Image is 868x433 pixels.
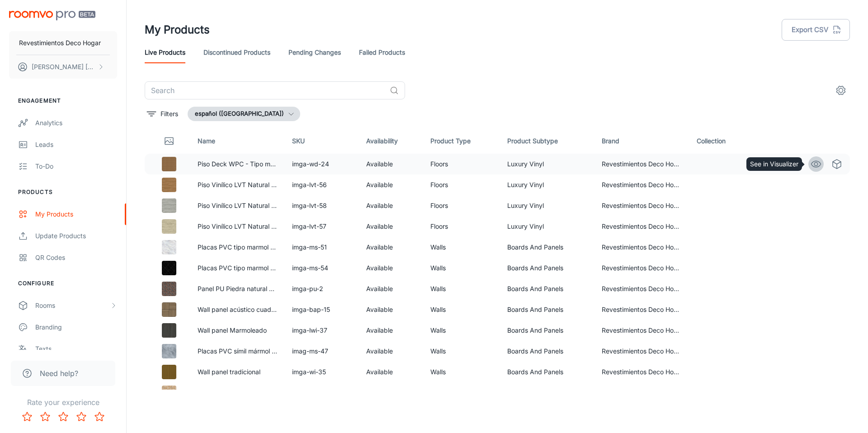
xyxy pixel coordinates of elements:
[198,368,260,376] a: Wall panel tradicional
[35,140,117,150] div: Leads
[594,195,689,216] td: Revestimientos Deco Hogar
[285,341,359,362] td: imag-ms-47
[500,216,595,237] td: Luxury Vinyl
[35,322,117,332] div: Branding
[288,42,341,63] a: Pending Changes
[7,397,119,408] p: Rate your experience
[285,362,359,382] td: imga-wi-35
[160,109,178,119] p: Filters
[285,216,359,237] td: imga-lvt-57
[359,362,424,382] td: Available
[594,362,689,382] td: Revestimientos Deco Hogar
[359,278,424,299] td: Available
[198,202,287,209] a: Piso Vinílico LVT Natural - Gris
[190,128,285,154] th: Name
[500,128,595,154] th: Product Subtype
[35,161,117,171] div: To-do
[19,38,101,48] p: Revestimientos Deco Hogar
[500,299,595,320] td: Boards And Panels
[359,237,424,258] td: Available
[145,42,185,63] a: Live Products
[198,306,329,313] a: Wall panel acústico cuadrado - Marrón claro
[359,341,424,362] td: Available
[198,160,343,168] a: Piso Deck WPC - Tipo madera - 290cm - Marrón
[500,174,595,195] td: Luxury Vinyl
[9,55,117,79] button: [PERSON_NAME] [PERSON_NAME]
[35,301,110,311] div: Rooms
[594,216,689,237] td: Revestimientos Deco Hogar
[594,299,689,320] td: Revestimientos Deco Hogar
[285,154,359,174] td: imga-wd-24
[594,382,689,403] td: Revestimientos Deco Hogar
[35,253,117,263] div: QR Codes
[36,408,54,426] button: Rate 2 star
[423,174,500,195] td: Floors
[423,278,500,299] td: Walls
[500,341,595,362] td: Boards And Panels
[808,156,824,172] a: See in Visualizer
[594,278,689,299] td: Revestimientos Deco Hogar
[285,299,359,320] td: imga-bap-15
[423,258,500,278] td: Walls
[423,362,500,382] td: Walls
[423,195,500,216] td: Floors
[689,128,755,154] th: Collection
[35,231,117,241] div: Update Products
[35,209,117,219] div: My Products
[500,237,595,258] td: Boards And Panels
[40,368,78,379] span: Need help?
[285,278,359,299] td: imga-pu-2
[359,42,405,63] a: Failed Products
[423,128,500,154] th: Product Type
[500,382,595,403] td: Boards And Panels
[145,22,210,38] h1: My Products
[594,320,689,341] td: Revestimientos Deco Hogar
[285,237,359,258] td: imga-ms-51
[188,107,300,121] button: español ([GEOGRAPHIC_DATA])
[285,195,359,216] td: imga-lvt-58
[594,341,689,362] td: Revestimientos Deco Hogar
[423,216,500,237] td: Floors
[198,326,267,334] a: Wall panel Marmoleado
[359,299,424,320] td: Available
[198,285,338,292] a: Panel PU Piedra natural apilada - Mix-marrones
[782,19,850,41] button: Export CSV
[500,320,595,341] td: Boards And Panels
[285,382,359,403] td: imga-pu-10
[832,81,850,99] button: settings
[423,382,500,403] td: Walls
[32,62,95,72] p: [PERSON_NAME] [PERSON_NAME]
[423,154,500,174] td: Floors
[145,107,180,121] button: filter
[423,299,500,320] td: Walls
[72,408,90,426] button: Rate 4 star
[359,216,424,237] td: Available
[198,347,364,355] a: Placas PVC símil mármol (Placas A y B) - Mármol Pizarra
[594,258,689,278] td: Revestimientos Deco Hogar
[423,320,500,341] td: Walls
[500,195,595,216] td: Luxury Vinyl
[500,278,595,299] td: Boards And Panels
[54,408,72,426] button: Rate 3 star
[198,222,288,230] a: Piso Vinílico LVT Natural - Lino
[145,81,386,99] input: Search
[359,320,424,341] td: Available
[423,341,500,362] td: Walls
[285,258,359,278] td: imga-ms-54
[359,174,424,195] td: Available
[359,128,424,154] th: Availability
[285,174,359,195] td: imga-lvt-56
[9,31,117,55] button: Revestimientos Deco Hogar
[500,154,595,174] td: Luxury Vinyl
[359,258,424,278] td: Available
[90,408,108,426] button: Rate 5 star
[285,320,359,341] td: imga-lwi-37
[594,237,689,258] td: Revestimientos Deco Hogar
[423,237,500,258] td: Walls
[500,362,595,382] td: Boards And Panels
[500,258,595,278] td: Boards And Panels
[9,11,95,20] img: Roomvo PRO Beta
[203,42,270,63] a: Discontinued Products
[594,174,689,195] td: Revestimientos Deco Hogar
[35,344,117,354] div: Texts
